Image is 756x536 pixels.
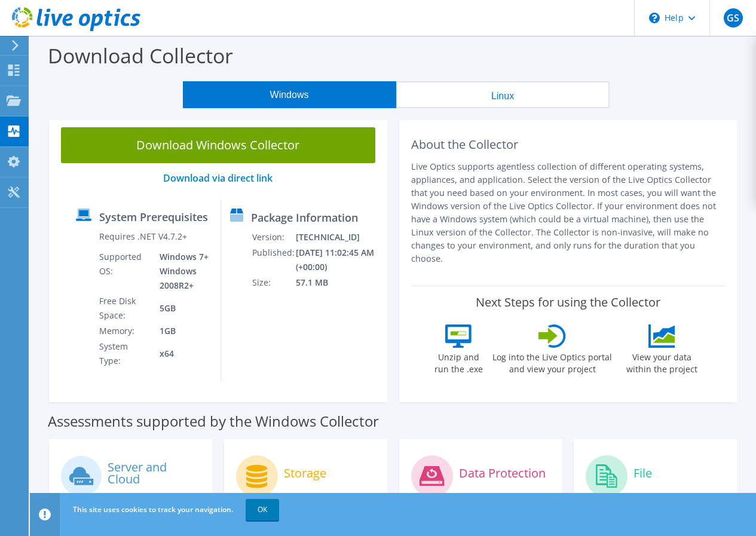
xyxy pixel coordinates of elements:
td: 1GB [151,323,211,339]
td: x64 [151,339,211,369]
label: Server and Cloud [108,461,200,485]
td: 57.1 MB [295,275,382,290]
a: Download via direct link [163,171,273,185]
label: Download Collector [48,42,233,69]
td: System Type: [99,339,151,369]
td: Free Disk Space: [99,293,151,323]
span: GS [724,8,743,27]
a: Download Windows Collector [61,127,375,163]
button: Windows [183,81,396,108]
td: [DATE] 11:02:45 AM (+00:00) [295,245,382,275]
span: This site uses cookies to track your navigation. [73,504,233,514]
label: Package Information [251,212,358,223]
h2: About the Collector [411,137,726,152]
label: Requires .NET V4.7.2+ [99,231,187,243]
label: Next Steps for using the Collector [476,295,660,310]
td: Version: [252,229,295,245]
td: Published: [252,245,295,275]
label: Data Protection [459,467,546,479]
td: [TECHNICAL_ID] [295,229,382,245]
td: Memory: [99,323,151,339]
a: OK [246,499,279,520]
button: Linux [396,81,610,108]
label: File [633,467,652,479]
label: Assessments supported by the Windows Collector [48,415,379,427]
td: 5GB [151,293,211,323]
td: Size: [252,275,295,290]
label: Unzip and run the .exe [431,348,486,375]
td: Windows 7+ Windows 2008R2+ [151,249,211,293]
label: System Prerequisites [99,211,208,223]
svg: \n [649,13,660,23]
label: View your data within the project [619,348,705,375]
td: Supported OS: [99,249,151,293]
label: Log into the Live Optics portal and view your project [492,348,613,375]
p: Live Optics supports agentless collection of different operating systems, appliances, and applica... [411,160,726,265]
label: Storage [284,467,326,479]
